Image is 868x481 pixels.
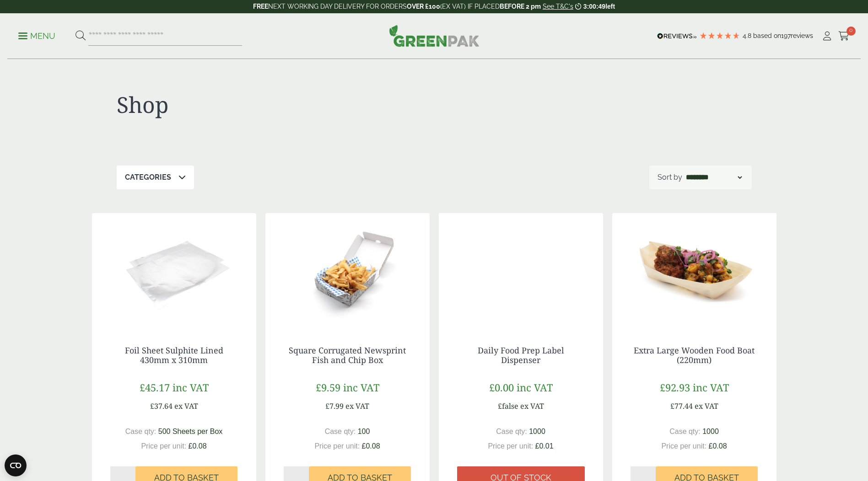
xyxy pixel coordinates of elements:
[150,401,173,411] span: £37.64
[684,172,744,183] select: Shop order
[498,401,518,411] span: £false
[289,345,406,366] a: Square Corrugated Newsprint Fish and Chip Box
[5,454,27,476] button: Open CMP widget
[343,380,379,394] span: inc VAT
[781,32,791,39] span: 197
[791,32,813,39] span: reviews
[174,401,198,411] span: ex VAT
[500,3,541,10] strong: BEFORE 2 pm
[743,32,753,39] span: 4.8
[141,442,186,450] span: Price per unit:
[265,213,430,327] img: 2520069 Square News Fish n Chip Corrugated Box - Open with Chips
[702,428,719,435] span: 1000
[345,401,369,411] span: ex VAT
[753,32,781,39] span: Based on
[325,428,356,435] span: Case qty:
[583,3,605,10] span: 3:00:49
[660,380,690,394] span: £92.93
[529,428,545,435] span: 1000
[634,345,755,366] a: Extra Large Wooden Food Boat (220mm)
[670,401,693,411] span: £77.44
[316,380,340,394] span: £9.59
[658,172,682,183] p: Sort by
[535,442,554,450] span: £0.01
[125,428,156,435] span: Case qty:
[520,401,544,411] span: ex VAT
[140,380,170,394] span: £45.17
[173,380,209,394] span: inc VAT
[709,442,727,450] span: £0.08
[189,442,207,450] span: £0.08
[496,428,527,435] span: Case qty:
[821,32,833,41] i: My Account
[18,31,55,42] p: Menu
[488,442,533,450] span: Price per unit:
[695,401,718,411] span: ex VAT
[543,3,573,10] a: See T&C's
[612,213,776,327] img: Extra Large Wooden Boat 220mm with food contents V2 2920004AE
[314,442,360,450] span: Price per unit:
[407,3,440,10] strong: OVER £100
[838,29,850,43] a: 0
[478,345,564,366] a: Daily Food Prep Label Dispenser
[325,401,344,411] span: £7.99
[158,428,223,435] span: 500 Sheets per Box
[517,380,553,394] span: inc VAT
[693,380,729,394] span: inc VAT
[605,3,615,10] span: left
[846,27,856,36] span: 0
[18,31,55,40] a: Menu
[669,428,701,435] span: Case qty:
[117,91,434,118] h1: Shop
[661,442,706,450] span: Price per unit:
[489,380,514,394] span: £0.00
[92,213,256,327] img: GP3330019D Foil Sheet Sulphate Lined bare
[362,442,380,450] span: £0.08
[699,32,740,40] div: 4.79 Stars
[358,428,370,435] span: 100
[657,33,697,39] img: REVIEWS.io
[125,172,171,183] p: Categories
[125,345,223,366] a: Foil Sheet Sulphite Lined 430mm x 310mm
[389,25,480,47] img: GreenPak Supplies
[838,32,850,41] i: Cart
[253,3,268,10] strong: FREE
